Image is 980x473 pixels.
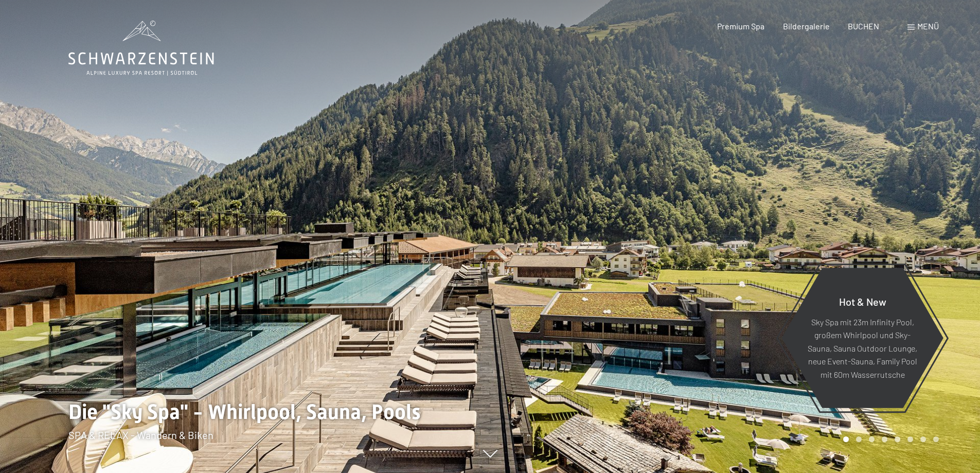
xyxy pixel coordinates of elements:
div: Carousel Page 3 [869,436,875,442]
a: Hot & New Sky Spa mit 23m Infinity Pool, großem Whirlpool und Sky-Sauna, Sauna Outdoor Lounge, ne... [781,267,944,409]
a: BUCHEN [848,21,879,31]
span: Menü [917,21,939,31]
p: Sky Spa mit 23m Infinity Pool, großem Whirlpool und Sky-Sauna, Sauna Outdoor Lounge, neue Event-S... [807,315,918,381]
a: Bildergalerie [783,21,830,31]
div: Carousel Page 8 [933,436,939,442]
div: Carousel Page 5 [895,436,900,442]
div: Carousel Page 1 (Current Slide) [843,436,849,442]
div: Carousel Pagination [840,436,939,442]
div: Carousel Page 7 [920,436,926,442]
a: Premium Spa [717,21,764,31]
div: Carousel Page 6 [907,436,913,442]
div: Carousel Page 4 [882,436,887,442]
div: Carousel Page 2 [856,436,862,442]
span: Hot & New [839,295,886,307]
